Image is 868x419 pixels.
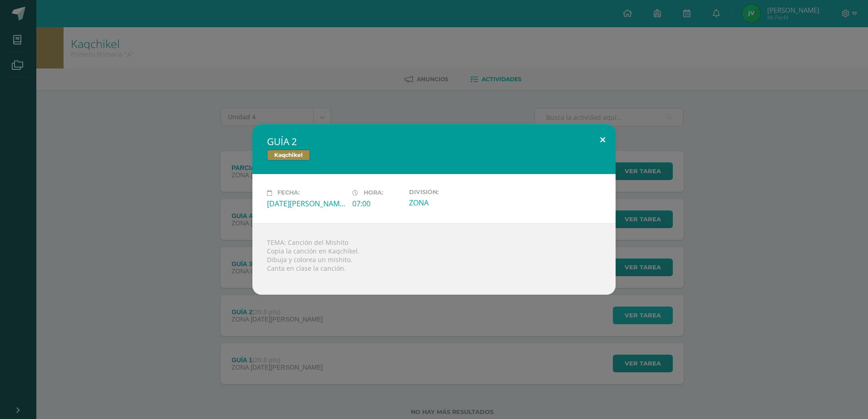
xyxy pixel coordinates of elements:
[352,199,402,209] div: 07:00
[364,190,383,196] span: Hora:
[267,135,601,148] h2: GUÍA 2
[590,124,616,155] button: Close (Esc)
[277,190,300,196] span: Fecha:
[267,199,345,209] div: [DATE][PERSON_NAME]
[267,150,310,161] span: Kaqchikel
[252,223,616,295] div: TEMA: Canción del Mishito Copia la canción en Kaqchikel. Dibuja y colorea un mishito. Canta en cl...
[409,198,487,208] div: ZONA
[409,189,487,195] label: División:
